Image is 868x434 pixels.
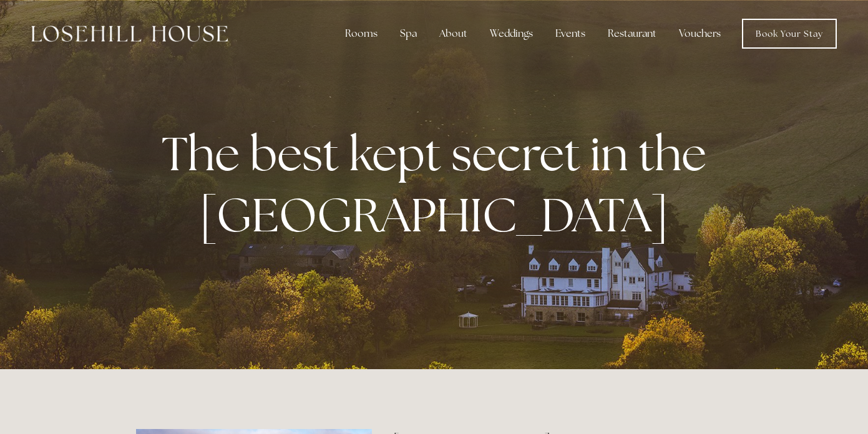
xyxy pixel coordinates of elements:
[742,19,837,49] a: Book Your Stay
[598,21,666,46] div: Restaurant
[669,21,731,46] a: Vouchers
[545,21,595,46] div: Events
[480,21,543,46] div: Weddings
[335,21,388,46] div: Rooms
[162,123,716,245] strong: The best kept secret in the [GEOGRAPHIC_DATA]
[31,26,228,42] img: Losehill House
[390,21,427,46] div: Spa
[429,21,477,46] div: About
